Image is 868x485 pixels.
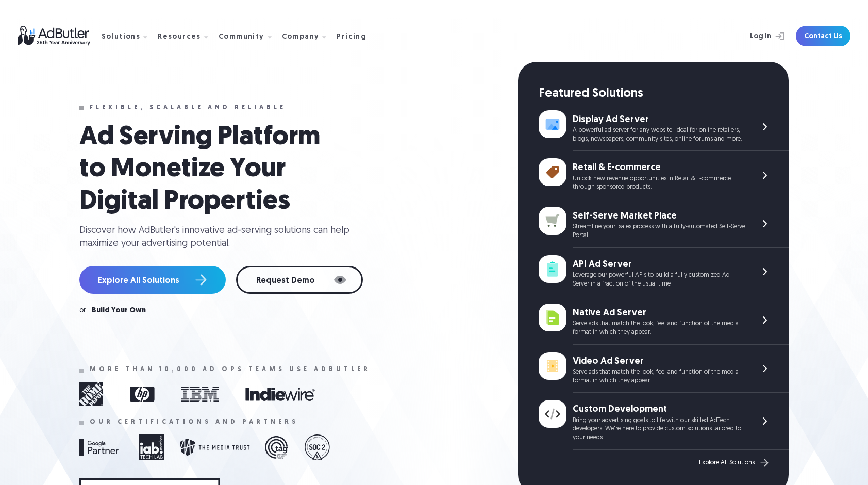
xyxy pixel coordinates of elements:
div: Solutions [102,34,141,41]
div: Company [282,34,320,41]
div: Pricing [337,34,366,41]
div: Featured Solutions [539,86,789,103]
a: Self-Serve Market Place Streamline your sales process with a fully-automated Self-Serve Portal [539,199,789,248]
div: Custom Development [573,403,745,416]
div: Display Ad Server [573,113,745,126]
div: Serve ads that match the look, feel and function of the media format in which they appear. [573,368,745,386]
div: A powerful ad server for any website. Ideal for online retailers, blogs, newspapers, community si... [573,126,745,144]
a: Request Demo [236,266,363,294]
div: Flexible, scalable and reliable [90,104,286,111]
div: Serve ads that match the look, feel and function of the media format in which they appear. [573,320,745,337]
div: Retail & E-commerce [573,161,745,174]
a: Display Ad Server A powerful ad server for any website. Ideal for online retailers, blogs, newspa... [539,103,789,152]
div: Leverage our powerful APIs to build a fully customized Ad Server in a fraction of the usual time [573,271,745,289]
div: Video Ad Server [573,355,745,368]
div: Our certifications and partners [90,419,298,426]
a: Video Ad Server Serve ads that match the look, feel and function of the media format in which the... [539,345,789,393]
div: Native Ad Server [573,307,745,320]
div: More than 10,000 ad ops teams use adbutler [90,366,371,373]
div: Self-Serve Market Place [573,210,745,223]
a: Contact Us [796,26,850,46]
a: Native Ad Server Serve ads that match the look, feel and function of the media format in which th... [539,296,789,345]
div: Discover how AdButler's innovative ad-serving solutions can help maximize your advertising potent... [79,224,358,250]
div: Unlock new revenue opportunities in Retail & E-commerce through sponsored products. [573,175,745,192]
div: Streamline your sales process with a fully-automated Self-Serve Portal [573,223,745,240]
h1: Ad Serving Platform to Monetize Your Digital Properties [79,122,347,218]
a: Log In [723,26,790,46]
a: Custom Development Bring your advertising goals to life with our skilled AdTech developers. We're... [539,393,789,450]
div: Community [219,34,264,41]
div: Resources [158,34,201,41]
a: Pricing [337,31,375,41]
div: or [79,307,86,314]
div: API Ad Server [573,258,745,271]
div: Bring your advertising goals to life with our skilled AdTech developers. We're here to provide cu... [573,416,745,442]
div: Explore All Solutions [699,459,755,466]
a: Explore All Solutions [79,266,226,294]
a: Retail & E-commerce Unlock new revenue opportunities in Retail & E-commerce through sponsored pro... [539,151,789,199]
a: API Ad Server Leverage our powerful APIs to build a fully customized Ad Server in a fraction of t... [539,248,789,296]
a: Build Your Own [92,307,146,314]
a: Explore All Solutions [699,456,771,470]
